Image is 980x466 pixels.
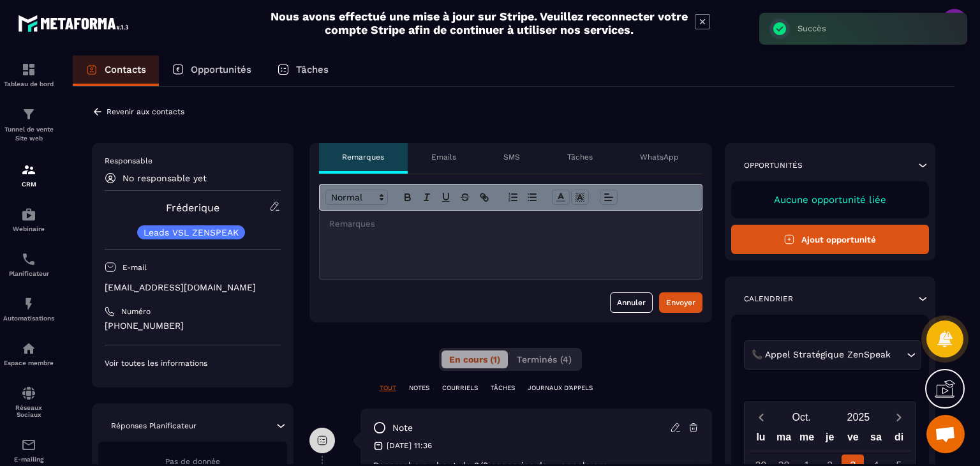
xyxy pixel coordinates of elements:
p: WhatsApp [640,152,679,162]
a: Opportunités [159,56,264,86]
div: di [887,428,910,451]
button: Ajout opportunité [731,225,930,254]
p: No responsable yet [122,173,207,183]
p: Réseaux Sociaux [3,404,54,418]
span: Terminés (4) [517,354,572,365]
div: me [796,428,819,451]
p: Voir toutes les informations [105,358,281,368]
p: Tâches [567,152,593,162]
p: Remarques [342,152,384,162]
div: Search for option [744,340,921,370]
button: Previous month [750,409,773,426]
p: Revenir aux contacts [107,107,184,116]
p: Opportunités [191,64,251,75]
a: formationformationTunnel de vente Site web [3,97,54,153]
p: [DATE] 11:36 [387,440,432,451]
p: TÂCHES [491,384,515,393]
div: ma [773,428,796,451]
p: Réponses Planificateur [111,421,197,431]
p: COURRIELS [442,384,478,393]
p: E-mail [122,262,147,273]
p: Automatisations [3,315,54,322]
p: [EMAIL_ADDRESS][DOMAIN_NAME] [105,282,281,294]
img: logo [18,11,133,35]
img: email [21,437,36,453]
button: Next month [887,409,910,426]
p: CRM [3,181,54,188]
div: Envoyer [666,296,695,309]
p: NOTES [409,384,429,393]
img: formation [21,62,36,77]
p: Opportunités [744,160,803,170]
img: formation [21,162,36,177]
div: sa [865,428,887,451]
p: Responsable [105,156,281,166]
a: Tâches [264,56,341,86]
button: En cours (1) [442,350,508,368]
a: automationsautomationsWebinaire [3,197,54,242]
p: Planificateur [3,270,54,277]
div: lu [749,428,772,451]
p: [PHONE_NUMBER] [105,320,281,332]
button: Open months overlay [773,406,830,428]
span: En cours (1) [449,354,500,365]
input: Search for option [894,348,903,362]
p: note [392,422,413,434]
p: TOUT [380,384,396,393]
a: schedulerschedulerPlanificateur [3,242,54,287]
img: automations [21,207,36,222]
div: je [819,428,842,451]
a: formationformationCRM [3,153,54,197]
div: ve [842,428,865,451]
p: JOURNAUX D'APPELS [528,384,593,393]
p: Aucune opportunité liée [744,194,917,206]
button: Envoyer [659,292,702,313]
div: Ouvrir le chat [926,415,965,453]
button: Terminés (4) [509,350,579,368]
p: Leads VSL ZENSPEAK [144,228,239,237]
img: formation [21,107,36,122]
span: Pas de donnée [165,457,220,466]
p: Espace membre [3,359,54,366]
p: Emails [431,152,456,162]
img: automations [21,296,36,312]
h2: Nous avons effectué une mise à jour sur Stripe. Veuillez reconnecter votre compte Stripe afin de ... [270,10,688,36]
p: Webinaire [3,225,54,232]
button: Open years overlay [830,406,887,428]
img: scheduler [21,252,36,267]
p: SMS [503,152,520,162]
p: Tâches [296,64,329,75]
button: Annuler [610,292,653,313]
span: 📞 Appel Stratégique ZenSpeak [749,348,894,362]
a: automationsautomationsAutomatisations [3,287,54,331]
a: Fréderique [166,202,219,214]
img: automations [21,341,36,356]
p: E-mailing [3,456,54,463]
p: Calendrier [744,294,793,304]
p: Numéro [121,306,151,317]
p: Tableau de bord [3,80,54,87]
img: social-network [21,386,36,401]
a: Contacts [73,56,159,86]
a: automationsautomationsEspace membre [3,331,54,376]
a: social-networksocial-networkRéseaux Sociaux [3,376,54,428]
a: formationformationTableau de bord [3,52,54,97]
p: Tunnel de vente Site web [3,125,54,143]
p: Contacts [105,64,146,75]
